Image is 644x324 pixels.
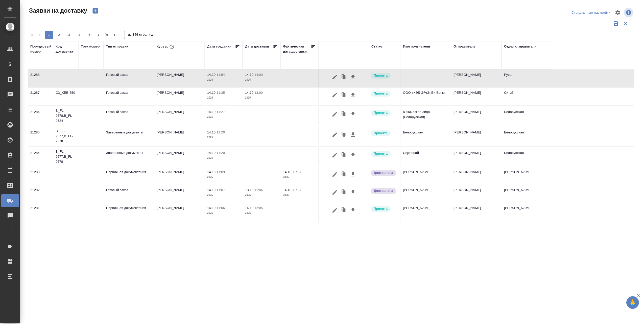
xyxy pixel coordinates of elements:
p: Принята [374,73,388,78]
td: Физическое лицо (Белорусская) [400,107,451,125]
p: Принята [374,91,388,96]
p: 2025 [245,211,278,216]
p: 14.10, [207,188,217,192]
p: Доставлена [374,170,393,175]
p: 14:00 [254,73,263,77]
td: [PERSON_NAME] [502,203,552,221]
p: 2025 [207,77,240,82]
button: Клонировать [339,205,349,215]
td: Первичная документация [104,167,154,185]
div: Курьер назначен [370,109,397,116]
p: 11:09 [217,170,225,174]
p: 2025 [207,135,240,140]
td: [PERSON_NAME] [400,167,451,185]
p: 11:06 [254,188,263,192]
td: [PERSON_NAME] [451,70,502,87]
td: Заверенные документы [104,127,154,145]
p: 12:05 [254,206,263,210]
p: 2025 [207,211,240,216]
div: Фактическая дата доставки [283,44,311,54]
td: [PERSON_NAME] [502,167,552,185]
div: split button [570,9,612,17]
p: Принята [374,110,388,115]
button: Скачать [349,109,357,119]
button: Редактировать [330,150,339,160]
td: Русал [502,70,552,87]
button: Скачать [349,72,357,82]
td: Сертифай [400,148,451,166]
td: [PERSON_NAME] [451,148,502,166]
div: Документы доставлены, фактическая дата доставки проставиться автоматически [370,170,397,176]
td: [PERSON_NAME] [400,203,451,221]
td: B_FL-9577,B_FL-9578 [53,147,78,167]
button: Клонировать [339,188,349,197]
button: Скачать [349,205,357,215]
td: Заверенные документы [104,148,154,166]
p: Принята [374,151,388,156]
p: 2025 [207,175,240,180]
p: 14.10, [207,73,217,77]
div: Трек номер [81,44,100,49]
div: Имя получателя [403,44,430,49]
td: [PERSON_NAME] [400,185,451,203]
p: 11:35 [217,91,225,95]
button: 3 [65,31,73,39]
td: 21280 [28,221,53,239]
p: 13.10, [245,188,254,192]
div: Курьер назначен [370,150,397,157]
td: [PERSON_NAME] [154,167,205,185]
td: C3_KEB-550 [53,88,78,105]
p: Принята [374,206,388,211]
p: 2025 [207,114,240,120]
p: 2025 [207,95,240,100]
td: [PERSON_NAME] [154,88,205,105]
div: Курьер назначен [370,130,397,137]
div: Отдел отправителя [504,44,536,49]
div: Курьер [157,43,175,50]
td: [PERSON_NAME] [154,107,205,125]
div: Курьер назначен [370,205,397,212]
button: Сбросить фильтры [621,19,630,28]
button: Скачать [349,170,357,179]
button: Редактировать [330,90,339,100]
p: 14.10, [245,91,254,95]
td: [PERSON_NAME] [451,185,502,203]
div: Порядковый номер [30,44,52,54]
p: 14.10, [207,206,217,210]
td: [PERSON_NAME] [451,167,502,185]
div: Тип отправки [106,44,128,49]
button: Редактировать [330,188,339,197]
p: 14.10, [283,188,292,192]
button: Клонировать [339,72,349,82]
td: [PERSON_NAME] [154,148,205,166]
button: Редактировать [330,109,339,119]
span: Посмотреть информацию [624,8,634,17]
span: из 849 страниц [128,32,153,39]
td: Сити3 [502,88,552,105]
p: 2025 [207,155,240,160]
td: Готовый заказ [104,107,154,125]
button: Клонировать [339,109,349,119]
button: 5 [85,31,93,39]
button: Клонировать [339,130,349,140]
td: B_FL-9578,B_FL-9524 [53,106,78,126]
p: 2025 [245,95,278,100]
p: 2025 [245,77,278,82]
td: ООО «КРКА-РУС» [400,221,451,239]
p: Принята [374,131,388,136]
p: 11:13 [292,188,301,192]
button: Клонировать [339,150,349,160]
span: Заявки на доставку [28,7,87,15]
td: [PERSON_NAME] [154,185,205,203]
span: 4 [75,32,83,37]
td: 21288 [28,70,53,87]
button: Редактировать [330,205,339,215]
td: [PERSON_NAME] [451,203,502,221]
td: Звержановская Диана [451,221,502,239]
div: Код документа [56,44,76,54]
button: 🙏 [626,296,639,309]
p: 2025 [245,193,278,198]
td: 21284 [28,148,53,166]
span: 🙏 [628,297,637,308]
td: Готовый заказ [104,70,154,87]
